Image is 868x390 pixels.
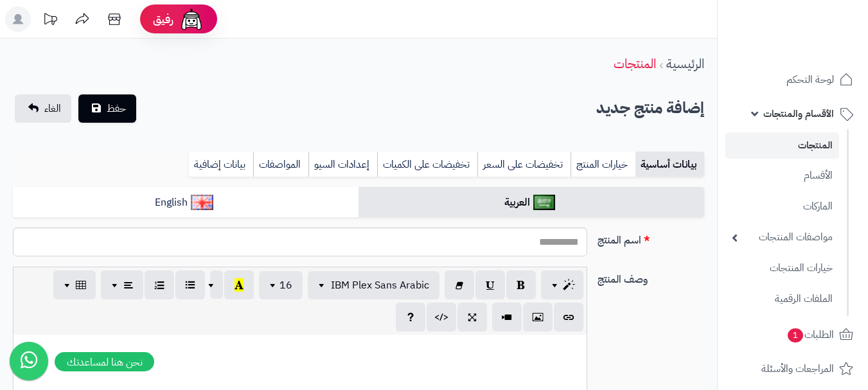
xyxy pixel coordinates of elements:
[179,6,204,32] img: ai-face.png
[725,224,839,251] a: مواصفات المنتجات
[533,195,556,210] img: العربية
[359,187,704,218] a: العربية
[725,132,839,159] a: المنتجات
[78,94,136,123] button: حفظ
[377,152,477,177] a: تخفيضات على الكميات
[259,271,303,299] button: 16
[725,285,839,313] a: الملفات الرقمية
[614,54,656,73] a: المنتجات
[592,227,709,248] label: اسم المنتج
[666,54,704,73] a: الرئيسية
[725,162,839,190] a: الأقسام
[189,152,253,177] a: بيانات إضافية
[153,12,173,27] span: رفيق
[725,353,860,384] a: المراجعات والأسئلة
[763,105,834,123] span: الأقسام والمنتجات
[786,71,834,89] span: لوحة التحكم
[596,95,704,121] h2: إضافة منتج جديد
[781,10,856,37] img: logo-2.png
[635,152,704,177] a: بيانات أساسية
[592,267,709,287] label: وصف المنتج
[786,326,834,344] span: الطلبات
[725,254,839,282] a: خيارات المنتجات
[725,319,860,350] a: الطلبات1
[253,152,308,177] a: المواصفات
[788,328,803,342] span: 1
[571,152,635,177] a: خيارات المنتج
[308,152,377,177] a: إعدادات السيو
[15,94,71,123] a: الغاء
[191,195,213,210] img: English
[279,278,292,293] span: 16
[725,193,839,220] a: الماركات
[725,64,860,95] a: لوحة التحكم
[13,187,359,218] a: English
[34,6,66,35] a: تحديثات المنصة
[44,101,61,116] span: الغاء
[107,101,126,116] span: حفظ
[477,152,571,177] a: تخفيضات على السعر
[331,278,429,293] span: IBM Plex Sans Arabic
[761,360,834,378] span: المراجعات والأسئلة
[308,271,439,299] button: IBM Plex Sans Arabic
